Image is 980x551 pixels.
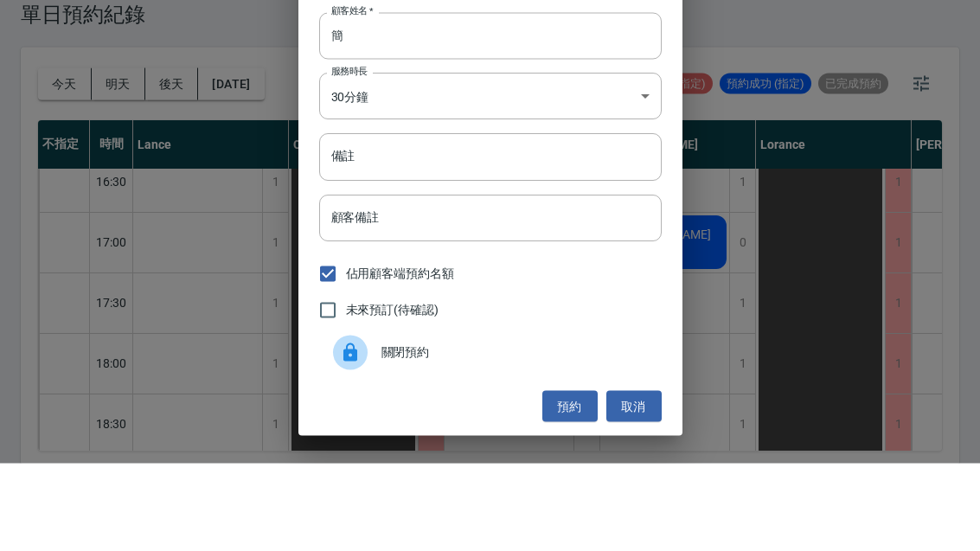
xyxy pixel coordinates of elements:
label: 服務時長 [331,153,368,166]
button: 取消 [606,478,662,510]
div: 關閉預約 [319,416,662,465]
div: 30分鐘 [319,161,662,208]
button: 預約 [542,478,598,510]
label: 顧客電話 [331,32,374,45]
span: 關閉預約 [381,431,648,449]
span: 未來預訂(待確認) [346,388,439,407]
span: 佔用顧客端預約名額 [346,352,455,370]
label: 顧客姓名 [331,93,374,106]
